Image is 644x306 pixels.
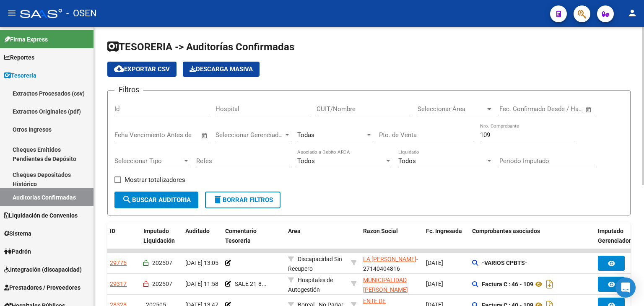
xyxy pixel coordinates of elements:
div: - 27140404816 [363,254,419,272]
mat-icon: person [627,8,637,18]
input: End date [534,105,575,113]
span: TESORERIA -> Auditorías Confirmadas [107,41,294,53]
strong: Factura C : 46 - 109 [482,281,533,288]
strong: -VARIOS CPBTS- [482,259,527,266]
span: Seleccionar Gerenciador [216,131,283,139]
datatable-header-cell: Area [285,222,348,250]
button: Borrar Filtros [205,192,280,208]
span: Sistema [4,229,31,238]
span: Comentario Tesoreria [225,228,257,244]
span: Exportar CSV [114,65,170,73]
span: Borrar Filtros [213,196,273,204]
input: Start date [499,105,527,113]
span: 202507 [152,280,172,287]
mat-icon: delete [213,194,223,205]
span: Firma Express [4,35,48,44]
span: Todos [398,157,416,165]
span: Razon Social [363,228,398,234]
h3: Filtros [114,84,143,96]
div: - 30999003156 [363,275,419,293]
datatable-header-cell: ID [106,222,140,250]
span: Area [288,228,301,234]
span: [DATE] [426,280,443,287]
datatable-header-cell: Razon Social [360,222,423,250]
button: Exportar CSV [107,62,177,77]
div: 29317 [110,279,127,289]
span: Auditado [185,228,210,234]
datatable-header-cell: Auditado [182,222,222,250]
span: Liquidación de Convenios [4,211,78,220]
span: Descarga Masiva [190,65,253,73]
span: [DATE] [426,259,443,266]
span: Seleccionar Area [418,105,486,113]
span: Mostrar totalizadores [125,175,185,185]
span: Prestadores / Proveedores [4,283,80,292]
span: [DATE] 11:58 [185,280,218,287]
mat-icon: menu [7,8,17,18]
span: ID [110,228,115,234]
span: Hospitales de Autogestión [288,277,333,293]
button: Buscar Auditoria [114,192,198,208]
app-download-masive: Descarga masiva de comprobantes (adjuntos) [183,62,260,77]
span: Buscar Auditoria [122,196,191,204]
span: - OSEN [66,4,97,23]
span: MUNICIPALIDAD [PERSON_NAME][GEOGRAPHIC_DATA] [363,277,420,303]
span: 202507 [152,259,172,266]
span: Imputado Gerenciador [598,228,631,244]
span: Seleccionar Tipo [114,157,182,165]
i: Descargar documento [544,277,555,291]
span: Reportes [4,53,34,62]
datatable-header-cell: Comprobantes asociados [469,222,595,250]
mat-icon: cloud_download [114,64,124,74]
datatable-header-cell: Fc. Ingresada [423,222,469,250]
div: Open Intercom Messenger [615,277,636,298]
span: Padrón [4,247,31,256]
span: Discapacidad Sin Recupero [288,256,342,272]
div: 29776 [110,258,127,268]
span: LA [PERSON_NAME] [363,256,416,262]
span: Tesorería [4,71,36,80]
span: Todas [297,131,314,139]
mat-icon: search [122,194,132,205]
datatable-header-cell: Imputado Gerenciador [595,222,641,250]
button: Open calendar [200,131,210,140]
datatable-header-cell: Imputado Liquidación [140,222,182,250]
span: [DATE] 13:05 [185,259,218,266]
span: Fc. Ingresada [426,228,462,234]
span: Comprobantes asociados [472,228,540,234]
span: Imputado Liquidación [143,228,175,244]
button: Descarga Masiva [183,62,260,77]
span: SALE 21-8... [235,280,267,287]
button: Open calendar [584,105,594,114]
span: Integración (discapacidad) [4,265,82,274]
span: Todos [297,157,315,165]
datatable-header-cell: Comentario Tesoreria [222,222,285,250]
